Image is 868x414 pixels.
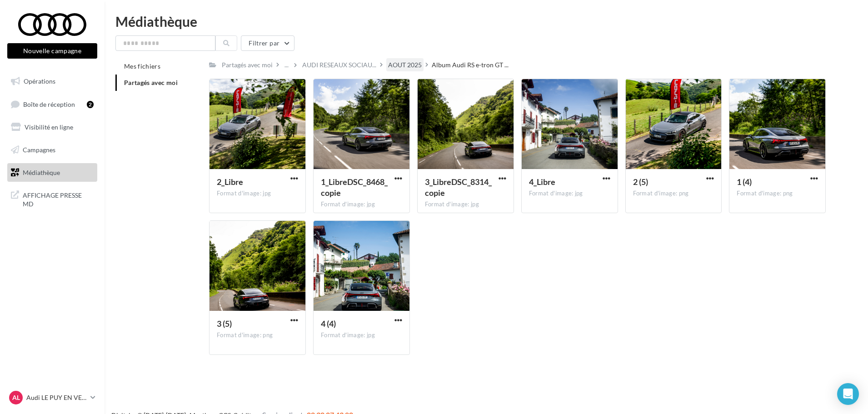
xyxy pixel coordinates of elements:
[241,35,294,51] button: Filtrer par
[283,59,290,71] div: ...
[217,331,298,339] div: Format d'image: png
[7,389,97,406] a: AL Audi LE PUY EN VELAY
[7,43,97,59] button: Nouvelle campagne
[124,62,160,70] span: Mes fichiers
[425,177,492,198] span: 3_LibreDSC_8314_copie
[5,118,99,137] a: Visibilité en ligne
[23,100,75,108] span: Boîte de réception
[115,15,857,28] div: Médiathèque
[737,177,752,187] span: 1 (4)
[24,77,55,85] span: Opérations
[321,200,402,209] div: Format d'image: jpg
[217,177,243,187] span: 2_Libre
[23,146,55,154] span: Campagnes
[5,163,99,182] a: Médiathèque
[321,319,336,329] span: 4 (4)
[529,190,610,198] div: Format d'image: jpg
[5,185,99,212] a: AFFICHAGE PRESSE MD
[12,393,20,402] span: AL
[217,319,232,329] span: 3 (5)
[425,200,506,209] div: Format d'image: jpg
[5,95,99,114] a: Boîte de réception2
[222,60,273,70] div: Partagés avec moi
[737,190,818,198] div: Format d'image: png
[5,140,99,160] a: Campagnes
[432,60,509,70] span: Album Audi RS e-tron GT ...
[633,190,714,198] div: Format d'image: png
[217,190,298,198] div: Format d'image: jpg
[529,177,555,187] span: 4_Libre
[23,189,94,209] span: AFFICHAGE PRESSE MD
[321,331,402,339] div: Format d'image: jpg
[837,383,859,405] div: Open Intercom Messenger
[87,101,94,108] div: 2
[26,393,87,402] p: Audi LE PUY EN VELAY
[124,79,178,86] span: Partagés avec moi
[321,177,388,198] span: 1_LibreDSC_8468_copie
[23,168,60,176] span: Médiathèque
[633,177,648,187] span: 2 (5)
[388,60,422,70] div: AOUT 2025
[25,123,73,131] span: Visibilité en ligne
[5,72,99,91] a: Opérations
[302,60,376,70] span: AUDI RESEAUX SOCIAU...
